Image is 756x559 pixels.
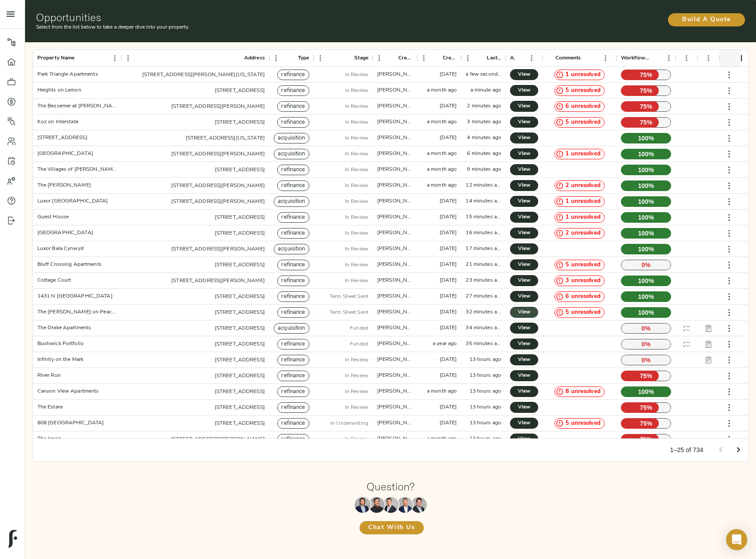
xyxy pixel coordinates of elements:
p: In Review [345,87,368,95]
a: View [510,148,538,159]
p: Term Sheet Sent [330,309,368,316]
p: 75 [621,70,671,80]
div: Property Name [37,50,75,67]
a: [STREET_ADDRESS][PERSON_NAME][US_STATE] [142,72,265,77]
a: View [510,354,538,365]
span: View [519,260,529,269]
button: Sort [386,52,398,64]
div: 23 minutes ago [466,277,501,284]
p: 0 [621,339,671,349]
button: Sort [581,52,594,64]
div: Last Updated [487,50,501,67]
div: Sunset Gardens [37,150,93,158]
a: View [510,418,538,429]
span: 1 unresolved [562,150,604,158]
a: [STREET_ADDRESS][PERSON_NAME] [171,278,265,283]
div: Type [298,50,309,67]
a: View [510,370,538,381]
a: View [510,117,538,128]
h1: Opportunities [36,11,509,23]
span: View [519,102,529,111]
span: View [519,308,529,317]
span: acquisition [274,324,308,333]
span: View [519,434,529,444]
span: 5 unresolved [562,309,604,317]
p: 100 [621,276,671,286]
span: refinance [278,118,308,127]
button: Menu [525,51,538,65]
img: Zach Frizzera [383,497,399,513]
a: View [510,228,538,239]
div: Workflow Progress [617,50,675,67]
button: Sort [286,52,298,64]
p: In Review [345,103,368,110]
button: Menu [108,51,121,65]
div: 3 years ago [440,324,457,332]
span: View [519,276,529,285]
p: 100 [621,307,671,318]
span: View [519,403,529,412]
div: a month ago [427,166,457,173]
p: Funded [350,324,368,332]
div: Workflow Progress [621,50,650,67]
div: justin@fulcrumlendingcorp.com [377,134,413,142]
span: View [519,118,529,127]
div: 1 unresolved [554,212,605,223]
span: View [519,419,529,428]
a: View [510,386,538,397]
button: Chat With Us [360,521,424,534]
span: View [519,181,529,190]
p: In Review [345,182,368,190]
a: [STREET_ADDRESS] [215,88,265,93]
div: zach@fulcrumlendingcorp.com [377,213,413,221]
button: Sort [515,52,528,64]
div: 5 unresolved [554,85,605,96]
div: a month ago [427,118,457,126]
p: In Review [345,213,368,221]
a: View [510,180,538,191]
span: refinance [278,71,308,79]
span: % [647,102,653,111]
span: % [649,197,654,206]
div: 5 unresolved [554,307,605,318]
div: 1 unresolved [554,70,605,80]
span: View [519,339,529,349]
button: Sort [474,52,487,64]
img: Richard Le [397,497,413,513]
span: View [519,355,529,364]
span: refinance [278,293,308,301]
button: Sort [232,52,244,64]
div: 32 minutes ago [466,309,501,316]
p: In Review [345,134,368,142]
button: Menu [461,51,474,65]
div: 3 unresolved [554,276,605,286]
div: 6 months ago [440,103,457,110]
div: justin@fulcrumlendingcorp.com [377,309,413,316]
a: [STREET_ADDRESS] [215,294,265,299]
span: % [649,181,654,190]
p: In Review [345,71,368,79]
div: Created [443,50,457,67]
button: Menu [417,51,430,65]
span: % [649,229,654,238]
span: View [519,324,529,333]
span: 1 unresolved [562,213,604,222]
p: 100 [621,180,671,191]
div: justin@fulcrumlendingcorp.com [377,150,413,158]
div: Last Updated [461,50,506,67]
div: Guest House [37,213,69,221]
span: View [519,292,529,301]
span: View [519,70,529,79]
span: 5 unresolved [562,87,604,95]
div: 2 months ago [440,245,457,253]
div: 153 East 26th Street [37,134,88,142]
a: View [510,69,538,80]
div: 16 minutes ago [466,229,501,237]
div: 6 minutes ago [467,150,501,158]
span: % [647,118,653,127]
a: [STREET_ADDRESS] [215,262,265,268]
div: 27 minutes ago [466,293,501,300]
div: 2 unresolved [554,180,605,191]
button: Menu [662,51,675,65]
p: 75 [621,117,671,128]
